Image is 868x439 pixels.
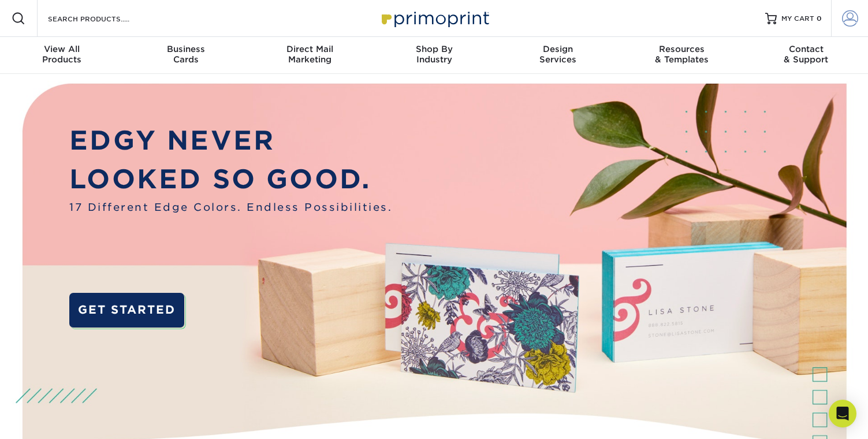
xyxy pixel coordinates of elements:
[829,400,856,427] div: Open Intercom Messenger
[124,44,248,54] span: Business
[248,44,372,54] span: Direct Mail
[124,44,248,65] div: Cards
[496,44,620,65] div: Services
[372,44,496,54] span: Shop By
[781,14,814,24] span: MY CART
[47,12,159,25] input: SEARCH PRODUCTS.....
[744,44,868,54] span: Contact
[69,199,392,215] span: 17 Different Edge Colors. Endless Possibilities.
[817,14,822,23] span: 0
[372,37,496,74] a: Shop ByIndustry
[744,44,868,65] div: & Support
[69,160,392,199] p: LOOKED SO GOOD.
[620,44,744,54] span: Resources
[69,121,392,161] p: EDGY NEVER
[496,44,620,54] span: Design
[744,37,868,74] a: Contact& Support
[248,37,372,74] a: Direct MailMarketing
[124,37,248,74] a: BusinessCards
[620,44,744,65] div: & Templates
[496,37,620,74] a: DesignServices
[620,37,744,74] a: Resources& Templates
[248,44,372,65] div: Marketing
[377,6,492,31] img: Primoprint
[372,44,496,65] div: Industry
[69,293,184,327] a: GET STARTED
